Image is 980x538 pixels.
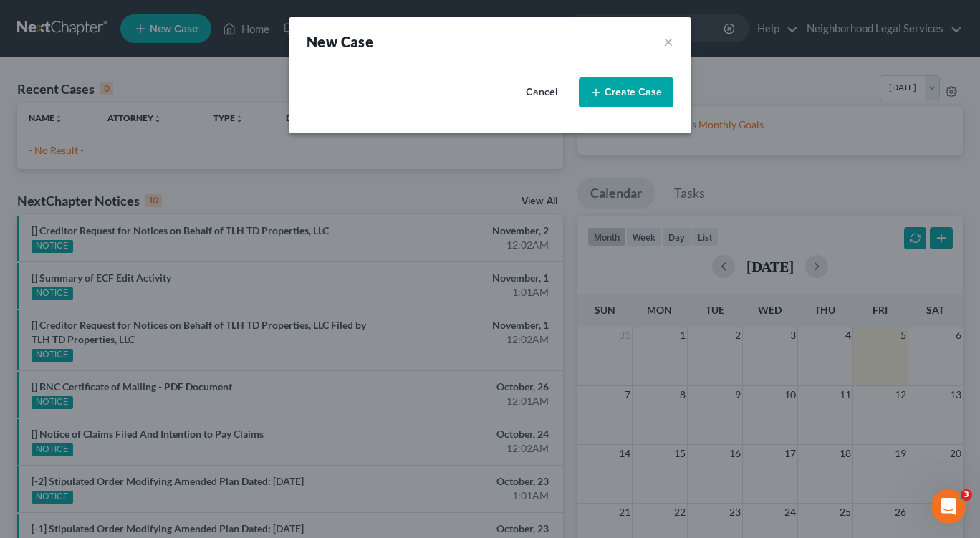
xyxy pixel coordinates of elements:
[307,33,373,50] strong: New Case
[663,32,673,52] button: ×
[510,78,573,107] button: Cancel
[961,489,972,501] span: 3
[931,489,966,524] iframe: Intercom live chat
[579,77,673,107] button: Create Case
